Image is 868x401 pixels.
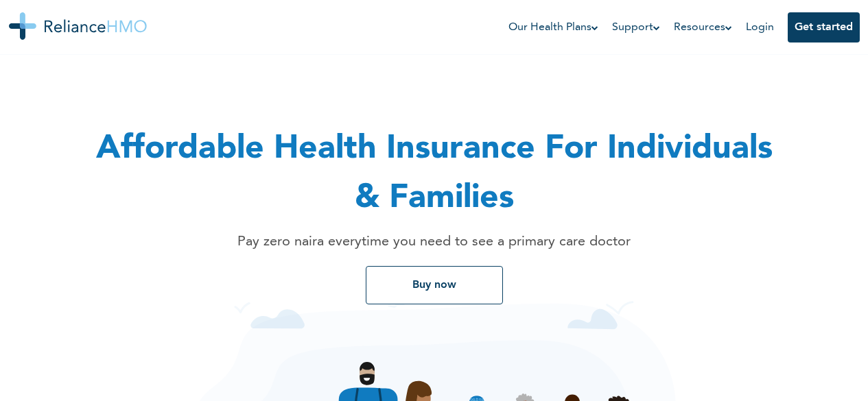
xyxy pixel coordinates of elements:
h1: Affordable Health Insurance For Individuals & Families [91,125,777,223]
p: Pay zero naira everytime you need to see a primary care doctor [126,232,743,252]
img: Reliance HMO's Logo [9,12,147,40]
button: Buy now [366,266,503,304]
a: Our Health Plans [508,19,598,36]
a: Resources [674,19,732,36]
button: Get started [788,12,860,42]
a: Support [612,19,660,36]
a: Login [746,22,774,33]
